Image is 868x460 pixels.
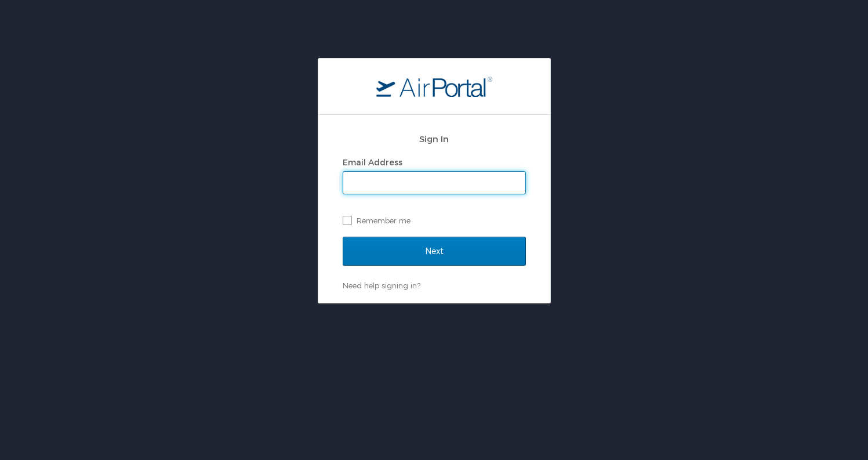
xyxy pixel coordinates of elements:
label: Remember me [343,212,526,229]
img: logo [376,76,492,97]
input: Next [343,237,526,266]
h2: Sign In [343,132,526,146]
a: Need help signing in? [343,281,420,290]
label: Email Address [343,157,402,167]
